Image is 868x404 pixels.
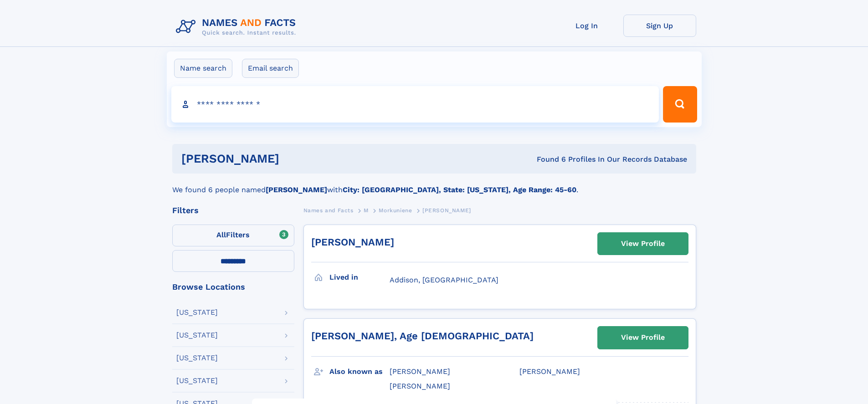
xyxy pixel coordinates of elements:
[623,15,696,37] a: Sign Up
[621,327,665,348] div: View Profile
[242,59,299,78] label: Email search
[663,86,697,123] button: Search Button
[408,154,687,164] div: Found 6 Profiles In Our Records Database
[172,15,303,39] img: Logo Names and Facts
[176,332,218,339] div: [US_STATE]
[176,354,218,362] div: [US_STATE]
[176,377,218,384] div: [US_STATE]
[171,86,659,123] input: search input
[303,205,354,216] a: Names and Facts
[172,174,696,195] div: We found 6 people named with .
[390,276,498,284] span: Addison, [GEOGRAPHIC_DATA]
[550,15,623,37] a: Log In
[379,207,412,214] span: Morkuniene
[519,367,580,376] span: [PERSON_NAME]
[329,364,390,379] h3: Also known as
[364,207,369,214] span: M
[598,233,688,255] a: View Profile
[266,185,327,194] b: [PERSON_NAME]
[329,270,390,285] h3: Lived in
[216,230,226,239] span: All
[172,283,294,291] div: Browse Locations
[176,309,218,316] div: [US_STATE]
[422,207,471,214] span: [PERSON_NAME]
[311,236,394,248] a: [PERSON_NAME]
[390,382,450,390] span: [PERSON_NAME]
[174,59,232,78] label: Name search
[343,185,576,194] b: City: [GEOGRAPHIC_DATA], State: [US_STATE], Age Range: 45-60
[181,153,408,164] h1: [PERSON_NAME]
[311,330,534,342] a: [PERSON_NAME], Age [DEMOGRAPHIC_DATA]
[621,233,665,254] div: View Profile
[172,206,294,215] div: Filters
[598,327,688,348] a: View Profile
[390,367,450,376] span: [PERSON_NAME]
[364,205,369,216] a: M
[379,205,412,216] a: Morkuniene
[172,225,294,246] label: Filters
